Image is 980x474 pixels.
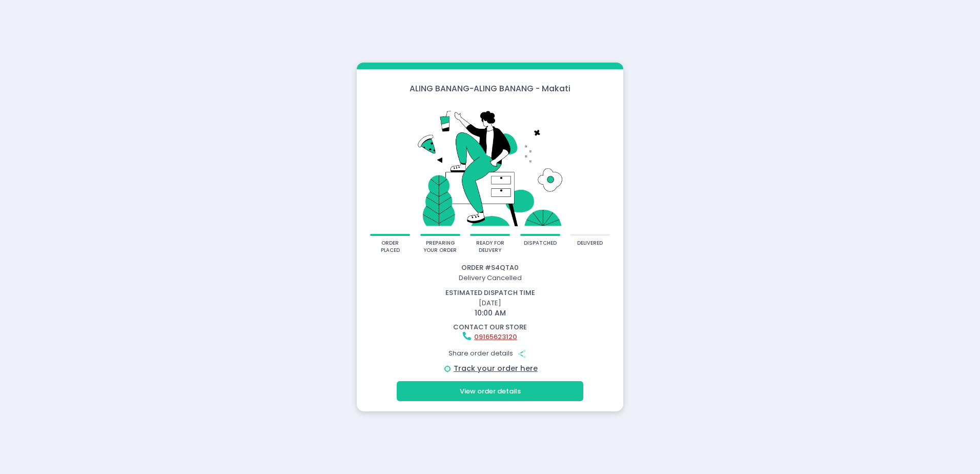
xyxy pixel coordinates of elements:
[358,273,622,283] div: Delivery Cancelled
[370,102,610,234] img: talkie
[423,240,457,254] div: preparing your order
[374,240,407,254] div: order placed
[358,288,622,298] div: estimated dispatch time
[358,344,622,363] div: Share order details
[352,288,628,319] div: [DATE]
[475,308,506,318] span: 10:00 AM
[474,240,507,254] div: ready for delivery
[577,240,603,247] div: delivered
[524,240,557,247] div: dispatched
[358,263,622,273] div: Order # S4QTA0
[357,83,623,94] div: ALING BANANG - ALING BANANG - Makati
[474,332,517,342] a: 09165623120
[358,322,622,332] div: contact our store
[397,381,583,401] button: View order details
[454,363,538,373] a: Track your order here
